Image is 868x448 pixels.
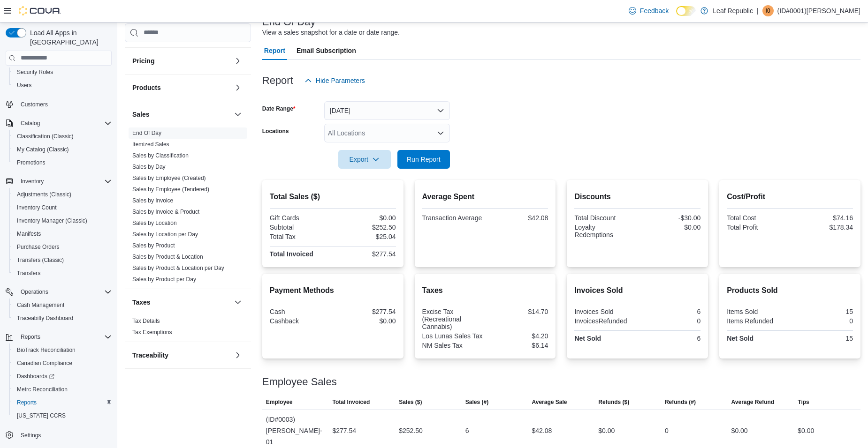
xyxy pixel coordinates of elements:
button: Manifests [9,227,115,240]
a: BioTrack Reconciliation [13,344,79,356]
span: Catalog [17,118,112,129]
span: Inventory Manager (Classic) [17,217,87,224]
span: Itemized Sales [132,141,169,148]
div: $0.00 [731,425,748,436]
div: Items Refunded [727,317,788,325]
button: Traceabilty Dashboard [9,312,115,325]
span: Average Refund [731,398,775,406]
span: Total Invoiced [332,398,370,406]
button: Transfers (Classic) [9,254,115,267]
span: Dark Mode [676,16,677,16]
a: Feedback [625,1,672,20]
div: Items Sold [727,308,788,315]
div: $252.50 [335,224,396,231]
span: Refunds ($) [598,398,629,406]
span: Washington CCRS [13,410,112,421]
a: Manifests [13,228,45,239]
a: Customers [17,99,52,110]
span: Settings [21,432,41,439]
button: Inventory [17,176,47,187]
h2: Total Sales ($) [270,191,396,202]
span: Average Sale [532,398,567,406]
h3: Sales [132,110,150,119]
button: Catalog [2,117,115,130]
a: Traceabilty Dashboard [13,313,77,324]
span: Tax Exemptions [132,329,172,336]
h2: Invoices Sold [574,285,700,296]
strong: Total Invoiced [270,250,313,258]
span: [US_STATE] CCRS [17,412,66,419]
span: Classification (Classic) [13,131,112,142]
span: End Of Day [132,129,161,137]
h2: Products Sold [727,285,853,296]
span: Operations [21,288,48,296]
div: 15 [792,335,853,342]
div: Total Cost [727,214,788,222]
button: Products [132,83,230,92]
a: Canadian Compliance [13,358,76,369]
a: Sales by Employee (Created) [132,175,206,181]
span: Manifests [13,228,112,239]
button: Reports [17,331,44,343]
span: Users [17,82,31,89]
div: -$30.00 [640,214,700,222]
button: Promotions [9,156,115,169]
button: Reports [9,396,115,409]
div: NM Sales Tax [422,342,483,349]
span: Refunds (#) [665,398,696,406]
a: Sales by Product & Location per Day [132,265,224,271]
div: $277.54 [335,308,396,315]
button: Transfers [9,267,115,280]
div: Cash [270,308,331,315]
a: Promotions [13,157,49,168]
span: Manifests [17,230,41,238]
div: $0.00 [640,224,700,231]
a: Tax Details [132,318,160,324]
a: Sales by Invoice [132,197,173,204]
div: Subtotal [270,224,331,231]
span: Reports [17,331,112,343]
div: Cashback [270,317,331,325]
span: Reports [17,399,37,406]
span: Cash Management [17,301,64,309]
a: Sales by Location per Day [132,231,198,238]
span: Catalog [21,119,40,127]
a: Adjustments (Classic) [13,189,75,200]
div: $277.54 [332,425,356,436]
span: Sales by Product per Day [132,276,196,283]
span: Tips [798,398,809,406]
button: Export [338,150,391,169]
a: Sales by Product per Day [132,276,196,283]
div: Invoices Sold [574,308,635,315]
a: Reports [13,397,40,408]
div: Transaction Average [422,214,483,222]
span: Purchase Orders [17,243,60,251]
span: My Catalog (Classic) [13,144,112,155]
a: Settings [17,430,45,441]
span: Promotions [17,159,46,166]
button: Operations [2,285,115,299]
div: Excise Tax (Recreational Cannabis) [422,308,483,330]
div: Taxes [125,315,251,342]
button: Classification (Classic) [9,130,115,143]
span: Promotions [13,157,112,168]
h3: Pricing [132,56,154,66]
div: $42.08 [532,425,552,436]
div: Los Lunas Sales Tax [422,332,483,340]
button: Open list of options [437,129,444,137]
a: Cash Management [13,299,68,311]
div: Loyalty Redemptions [574,224,635,239]
a: Tax Exemptions [132,329,172,336]
div: 6 [640,308,700,315]
div: InvoicesRefunded [574,317,635,325]
span: Sales (#) [465,398,488,406]
a: Sales by Day [132,164,166,170]
span: BioTrack Reconciliation [17,346,76,354]
div: $0.00 [598,425,615,436]
button: Products [232,82,244,93]
span: Employee [266,398,293,406]
div: $25.04 [335,233,396,240]
button: Run Report [397,150,450,169]
button: Canadian Compliance [9,357,115,370]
